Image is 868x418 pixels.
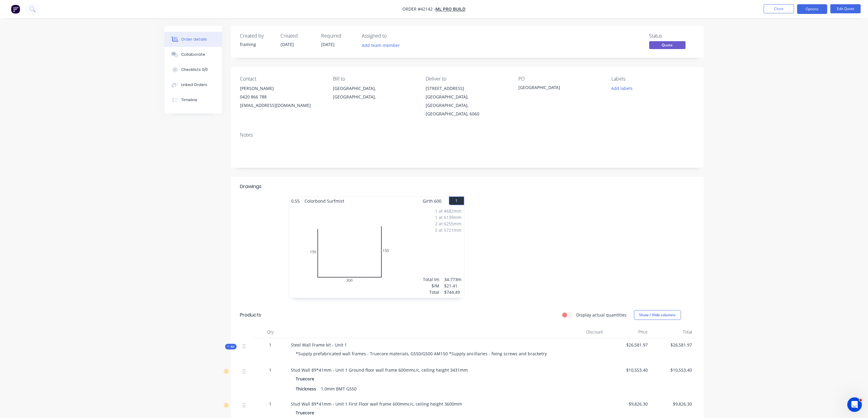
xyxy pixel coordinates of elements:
[649,33,695,39] div: Status
[240,84,323,93] div: [PERSON_NAME]
[435,208,462,214] div: 1 at 4682mm
[606,326,650,338] div: Price
[561,326,606,338] div: Discount
[653,401,692,407] span: $9,826.30
[435,227,462,233] div: 2 at 5721mm
[296,351,547,357] span: *Supply prefabricated wall frames - Truecore materials, G550/G500 AM150 *Supply ancillaries - fix...
[227,344,235,349] span: Kit
[240,33,274,39] div: Created by
[302,197,347,205] span: Colorbond Surfmist
[289,205,464,298] div: 01503001501 at 4682mm1 at 6139mm2 at 6255mm2 at 5721mmTotal lm$/MTotal34.773m$21.41$744.49
[653,342,692,348] span: $26,581.97
[240,84,323,110] div: [PERSON_NAME]0420 866 788[EMAIL_ADDRESS][DOMAIN_NAME]
[181,67,208,72] div: Checklists 0/0
[608,342,648,348] span: $26,581.97
[426,93,509,118] div: [GEOGRAPHIC_DATA], [GEOGRAPHIC_DATA], [GEOGRAPHIC_DATA], 6060
[225,344,237,350] div: Kit
[240,132,695,138] div: Notes
[252,326,289,338] div: Qty
[181,97,197,103] div: Timeline
[608,401,648,407] span: $9,826.30
[362,33,423,39] div: Assigned to
[423,197,442,205] span: Girth 600
[426,76,509,82] div: Deliver to
[649,41,686,50] button: Quote
[650,326,695,338] div: Total
[444,276,462,283] div: 34.773m
[181,37,207,42] div: Order details
[333,76,416,82] div: Bill to
[240,93,323,101] div: 0420 866 788
[449,197,464,205] button: 1
[577,312,627,318] label: Display actual quantities
[281,33,314,39] div: Created
[426,84,509,93] div: [STREET_ADDRESS]
[649,41,686,49] span: Quote
[423,276,440,283] div: Total lm
[847,397,862,412] iframe: Intercom live chat
[611,76,694,82] div: Labels
[435,221,462,227] div: 2 at 6255mm
[181,82,207,88] div: Linked Orders
[423,289,440,295] div: Total
[444,283,462,289] div: $21.41
[797,4,827,14] button: Options
[519,76,602,82] div: PO
[358,41,403,49] button: Add team member
[281,41,294,47] span: [DATE]
[240,101,323,110] div: [EMAIL_ADDRESS][DOMAIN_NAME]
[240,76,323,82] div: Contact
[608,367,648,373] span: $10,553.40
[333,84,416,101] div: [GEOGRAPHIC_DATA], [GEOGRAPHIC_DATA],
[296,408,317,417] div: Truecore
[634,310,681,320] button: Show / Hide columns
[291,342,347,348] span: Steel Wall Frame kit - Unit 1
[269,342,272,348] span: 1
[240,41,274,48] div: framing
[291,401,462,407] span: Stud Wall 89*41mm - Unit 1 First Floor wall frame 600mmc/c, ceiling height 3600mm
[296,384,319,393] div: Thickness
[165,92,222,108] button: Timeline
[240,183,262,190] div: Drawings
[435,214,462,221] div: 1 at 6139mm
[291,367,468,373] span: Stud Wall 89*41mm - Unit 1 Ground floor wall frame 600mmc/c, ceiling height 3431mm
[240,311,261,319] div: Products
[426,84,509,118] div: [STREET_ADDRESS][GEOGRAPHIC_DATA], [GEOGRAPHIC_DATA], [GEOGRAPHIC_DATA], 6060
[165,47,222,62] button: Collaborate
[764,4,794,13] button: Close
[289,197,302,205] span: 0.55
[296,374,317,383] div: Truecore
[165,62,222,77] button: Checklists 0/0
[362,41,403,49] button: Add team member
[165,77,222,92] button: Linked Orders
[444,289,462,295] div: $744.49
[608,84,636,92] button: Add labels
[319,384,359,393] div: 1.0mm BMT G550
[11,5,20,14] img: Factory
[403,6,436,12] span: Order #42142 -
[830,4,861,13] button: Edit Quote
[653,367,692,373] span: $10,553.40
[181,52,205,57] div: Collaborate
[519,84,594,93] div: [GEOGRAPHIC_DATA]
[333,84,416,104] div: [GEOGRAPHIC_DATA], [GEOGRAPHIC_DATA],
[321,41,335,47] span: [DATE]
[423,283,440,289] div: $/M
[165,32,222,47] button: Order details
[321,33,355,39] div: Required
[269,401,272,407] span: 1
[436,6,466,12] a: ML Pro Build
[269,367,272,373] span: 1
